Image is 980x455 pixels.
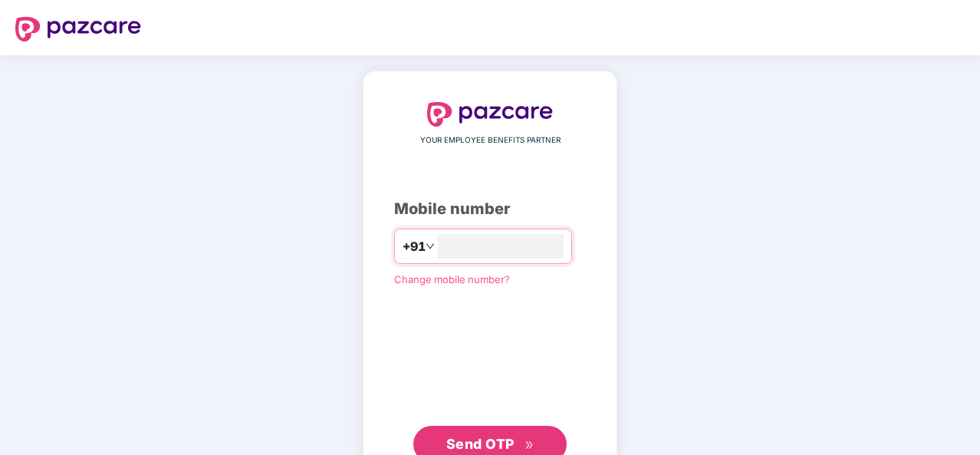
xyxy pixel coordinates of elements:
span: YOUR EMPLOYEE BENEFITS PARTNER [420,134,561,147]
span: down [426,242,435,251]
span: double-right [525,440,534,450]
div: Mobile number [394,197,586,221]
img: logo [427,102,553,127]
img: logo [15,17,141,41]
span: Send OTP [446,436,515,452]
span: +91 [403,237,426,256]
a: Change mobile number? [394,273,510,285]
